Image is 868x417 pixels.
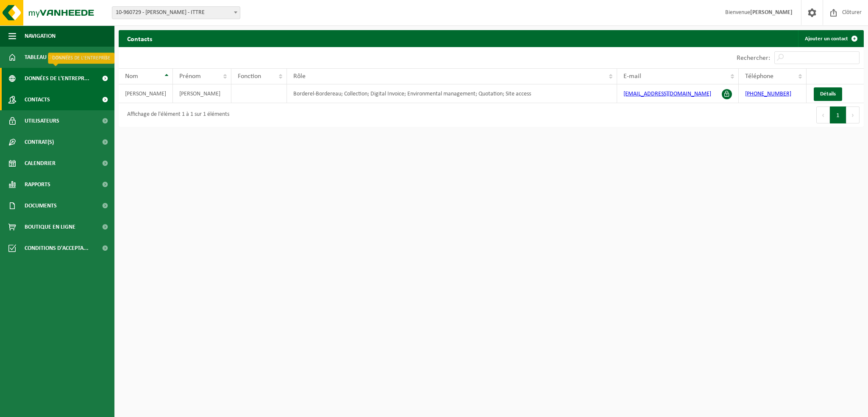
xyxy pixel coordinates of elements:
span: Utilisateurs [25,110,59,132]
div: Affichage de l'élément 1 à 1 sur 1 éléments [123,107,229,123]
span: Détails [820,91,836,97]
span: Boutique en ligne [25,216,75,238]
span: Documents [25,195,57,216]
button: Previous [816,106,830,123]
strong: [PERSON_NAME] [750,9,793,16]
h2: Contacts [119,30,161,47]
td: [PERSON_NAME] [173,84,231,103]
span: Fonction [238,73,261,80]
a: [PHONE_NUMBER] [745,91,791,97]
span: Téléphone [745,73,773,80]
a: [EMAIL_ADDRESS][DOMAIN_NAME] [623,91,711,97]
span: Contacts [25,89,50,110]
span: Contrat(s) [25,132,54,153]
a: Détails [814,87,842,101]
span: 10-960729 - DENIS CHRISTOPHE-ITTRE - ITTRE [112,6,240,19]
td: [PERSON_NAME] [119,84,173,103]
button: Next [846,106,860,123]
span: 10-960729 - DENIS CHRISTOPHE-ITTRE - ITTRE [112,7,240,19]
span: Tableau de bord [25,47,70,68]
td: Borderel-Bordereau; Collection; Digital Invoice; Environmental management; Quotation; Site access [287,84,618,103]
span: Calendrier [25,153,56,174]
span: Prénom [179,73,201,80]
span: E-mail [623,73,641,80]
button: 1 [830,106,846,123]
span: Rôle [293,73,306,80]
span: Données de l'entrepr... [25,68,89,89]
span: Navigation [25,25,56,47]
span: Nom [125,73,138,80]
span: Rapports [25,174,50,195]
span: Conditions d'accepta... [25,238,89,259]
a: Ajouter un contact [798,30,863,47]
label: Rechercher: [737,55,770,62]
